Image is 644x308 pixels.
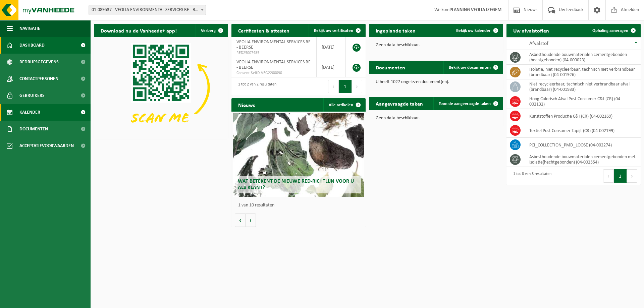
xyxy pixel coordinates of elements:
span: VEOLIA ENVIRONMENTAL SERVICES BE - BEERSE [236,40,311,50]
td: asbesthoudende bouwmaterialen cementgebonden (hechtgebonden) (04-000023) [524,50,641,65]
span: VEOLIA ENVIRONMENTAL SERVICES BE - BEERSE [236,60,311,70]
span: Ophaling aanvragen [592,28,628,33]
span: 01-089537 - VEOLIA ENVIRONMENTAL SERVICES BE - BEERSE [89,5,206,15]
span: Bekijk uw kalender [456,28,491,33]
span: Navigatie [19,20,40,37]
td: asbesthoudende bouwmaterialen cementgebonden met isolatie(hechtgebonden) (04-002554) [524,152,641,167]
td: [DATE] [317,57,346,77]
h2: Nieuws [231,98,262,111]
button: Volgende [246,213,256,227]
button: Previous [328,80,339,93]
a: Ophaling aanvragen [587,24,640,37]
span: Toon de aangevraagde taken [439,102,491,106]
button: Next [352,80,362,93]
div: 1 tot 2 van 2 resultaten [235,79,276,94]
td: niet recycleerbaar, technisch niet verbrandbaar afval (brandbaar) (04-001933) [524,79,641,94]
span: Documenten [19,121,48,137]
p: Geen data beschikbaar. [376,116,496,121]
a: Bekijk uw certificaten [309,24,365,37]
span: Acceptatievoorwaarden [19,137,74,154]
button: Verberg [196,24,227,37]
p: Geen data beschikbaar. [376,43,496,48]
td: Kunststoffen Productie C&I (CR) (04-002169) [524,109,641,123]
span: Bekijk uw documenten [449,65,491,70]
a: Wat betekent de nieuwe RED-richtlijn voor u als klant? [233,113,364,197]
td: [DATE] [317,37,346,57]
span: Wat betekent de nieuwe RED-richtlijn voor u als klant? [238,179,354,190]
a: Toon de aangevraagde taken [433,97,502,110]
h2: Download nu de Vanheede+ app! [94,24,183,37]
p: 1 van 10 resultaten [238,203,362,208]
span: Bedrijfsgegevens [19,54,59,70]
span: Dashboard [19,37,45,54]
strong: PLANNING VEOLIA IZEGEM [449,7,501,12]
p: U heeft 1027 ongelezen document(en). [376,80,496,84]
h2: Aangevraagde taken [369,97,430,110]
a: Bekijk uw kalender [451,24,502,37]
span: Kalender [19,104,40,121]
h2: Documenten [369,61,412,74]
img: Download de VHEPlus App [94,37,228,138]
a: Bekijk uw documenten [443,61,502,74]
span: Gebruikers [19,87,45,104]
button: 1 [339,80,352,93]
button: Next [627,169,637,183]
td: Textiel Post Consumer Tapijt (CR) (04-002199) [524,123,641,138]
h2: Uw afvalstoffen [506,24,556,37]
span: Afvalstof [529,41,548,46]
span: Bekijk uw certificaten [314,28,353,33]
span: RED25007435 [236,50,311,56]
h2: Ingeplande taken [369,24,422,37]
td: PCI_COLLECTION_PMD_LOOSE (04-002274) [524,138,641,152]
button: Previous [603,169,614,183]
h2: Certificaten & attesten [231,24,296,37]
a: Alle artikelen [323,98,365,112]
td: Hoog Calorisch Afval Post Consumer C&I (CR) (04-002132) [524,94,641,109]
span: Consent-SelfD-VEG2200090 [236,70,311,76]
div: 1 tot 8 van 8 resultaten [510,169,551,183]
span: Contactpersonen [19,70,58,87]
button: Vorige [235,213,246,227]
button: 1 [614,169,627,183]
td: isolatie, niet recycleerbaar, technisch niet verbrandbaar (brandbaar) (04-001926) [524,65,641,79]
span: Verberg [201,28,216,33]
span: 01-089537 - VEOLIA ENVIRONMENTAL SERVICES BE - BEERSE [89,5,206,15]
